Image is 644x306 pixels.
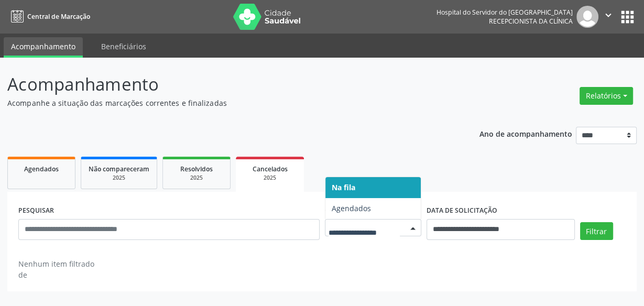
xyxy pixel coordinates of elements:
[170,174,223,182] div: 2025
[18,258,94,269] div: Nenhum item filtrado
[18,269,94,280] div: de
[580,222,613,240] button: Filtrar
[332,182,355,192] span: Na fila
[598,6,618,28] button: 
[89,165,149,173] span: Não compareceram
[253,165,288,173] span: Cancelados
[24,165,59,173] span: Agendados
[576,6,598,28] img: img
[27,12,90,21] span: Central de Marcação
[4,37,83,58] a: Acompanhamento
[332,203,371,213] span: Agendados
[18,203,54,219] label: PESQUISAR
[94,37,154,56] a: Beneficiários
[479,127,572,140] p: Ano de acompanhamento
[603,9,614,21] i: 
[7,71,448,97] p: Acompanhamento
[427,203,497,219] label: DATA DE SOLICITAÇÃO
[180,165,213,173] span: Resolvidos
[7,97,448,108] p: Acompanhe a situação das marcações correntes e finalizadas
[89,174,149,182] div: 2025
[243,174,297,182] div: 2025
[7,8,90,25] a: Central de Marcação
[489,17,573,26] span: Recepcionista da clínica
[618,8,637,26] button: apps
[436,8,573,17] div: Hospital do Servidor do [GEOGRAPHIC_DATA]
[580,87,633,105] button: Relatórios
